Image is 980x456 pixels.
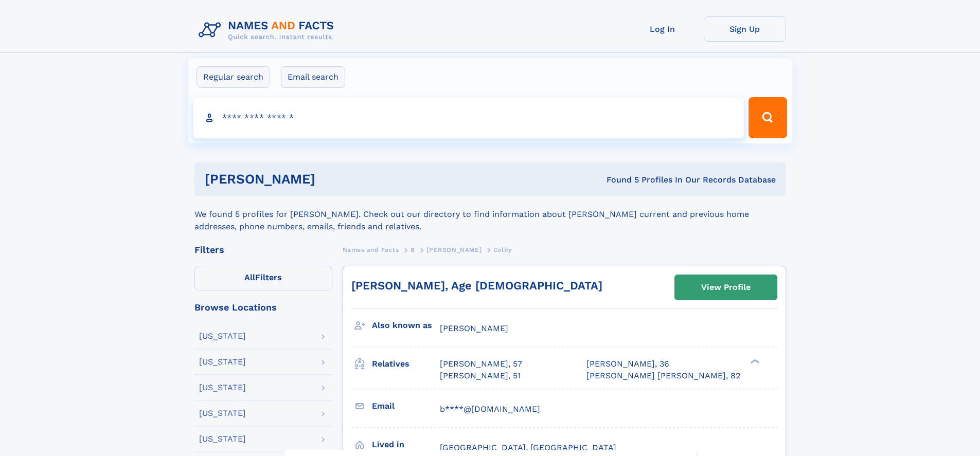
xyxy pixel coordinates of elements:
[440,358,522,370] a: [PERSON_NAME], 57
[194,303,332,312] div: Browse Locations
[199,358,246,366] div: [US_STATE]
[749,97,787,138] button: Search Button
[440,370,521,381] a: [PERSON_NAME], 51
[199,384,246,392] div: [US_STATE]
[194,245,332,254] div: Filters
[343,243,399,256] a: Names and Facts
[411,246,415,253] span: B
[440,443,616,452] span: [GEOGRAPHIC_DATA], [GEOGRAPHIC_DATA]
[621,16,704,42] a: Log In
[372,355,440,373] h3: Relatives
[193,97,744,138] input: search input
[199,435,246,443] div: [US_STATE]
[194,266,332,290] label: Filters
[426,243,482,256] a: [PERSON_NAME]
[244,272,255,282] span: All
[205,173,461,186] h1: [PERSON_NAME]
[199,409,246,417] div: [US_STATE]
[197,66,270,88] label: Regular search
[351,279,602,292] a: [PERSON_NAME], Age [DEMOGRAPHIC_DATA]
[194,196,786,233] div: We found 5 profiles for [PERSON_NAME]. Check out our directory to find information about [PERSON_...
[704,16,786,42] a: Sign Up
[411,243,415,256] a: B
[461,174,776,186] div: Found 5 Profiles In Our Records Database
[426,246,482,253] span: [PERSON_NAME]
[675,275,777,300] a: View Profile
[372,436,440,453] h3: Lived in
[199,332,246,340] div: [US_STATE]
[194,16,343,44] img: Logo Names and Facts
[372,397,440,415] h3: Email
[440,323,508,333] span: [PERSON_NAME]
[586,370,740,381] a: [PERSON_NAME] [PERSON_NAME], 82
[701,276,751,299] div: View Profile
[586,358,669,370] a: [PERSON_NAME], 36
[281,66,345,88] label: Email search
[493,246,512,253] span: Colby
[748,358,760,365] div: ❯
[372,317,440,334] h3: Also known as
